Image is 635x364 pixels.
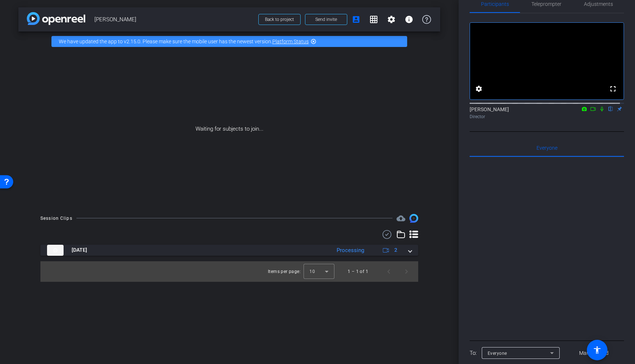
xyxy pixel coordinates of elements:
[51,36,407,47] div: We have updated the app to v2.15.0. Please make sure the mobile user has the newest version.
[397,214,405,223] span: Destinations for your clips
[537,145,557,150] span: Everyone
[474,84,483,93] mat-icon: settings
[72,246,87,254] span: [DATE]
[564,346,624,360] button: Mark all read
[268,268,301,275] div: Items per page:
[265,17,294,22] span: Back to project
[18,51,440,207] div: Waiting for subjects to join...
[27,12,85,25] img: app-logo
[40,245,418,256] mat-expansion-panel-header: thumb-nail[DATE]Processing2
[397,214,405,223] mat-icon: cloud_upload
[398,263,415,280] button: Next page
[40,215,72,222] div: Session Clips
[305,14,347,25] button: Send invite
[488,351,507,356] span: Everyone
[258,14,301,25] button: Back to project
[369,15,378,24] mat-icon: grid_on
[409,214,418,223] img: Session clips
[311,39,316,44] mat-icon: highlight_off
[579,349,609,357] span: Mark all read
[470,106,624,120] div: [PERSON_NAME]
[333,246,368,255] div: Processing
[315,17,337,22] span: Send invite
[584,1,613,7] span: Adjustments
[380,263,398,280] button: Previous page
[352,15,360,24] mat-icon: account_box
[394,246,397,254] span: 2
[606,105,615,112] mat-icon: flip
[405,15,413,24] mat-icon: info
[609,84,617,93] mat-icon: fullscreen
[94,12,254,27] span: [PERSON_NAME]
[272,39,309,44] a: Platform Status
[531,1,562,7] span: Teleprompter
[348,268,368,275] div: 1 – 1 of 1
[481,1,509,7] span: Participants
[593,346,602,354] mat-icon: accessibility
[387,15,396,24] mat-icon: settings
[47,245,64,256] img: thumb-nail
[470,113,624,120] div: Director
[470,349,477,357] div: To:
